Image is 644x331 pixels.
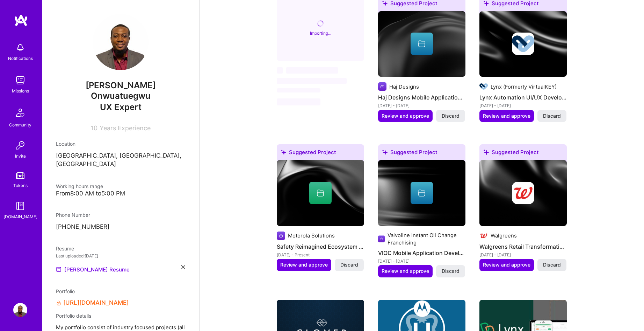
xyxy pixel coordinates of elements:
div: Portfolio details [56,312,185,319]
img: Company logo [479,232,488,240]
img: cover [378,11,465,77]
i: icon SuggestedTeams [382,1,388,6]
span: Discard [543,261,561,268]
img: Company logo [512,33,534,55]
img: Invite [13,138,27,152]
i: icon SuggestedTeams [382,150,388,155]
span: ‌ [286,67,338,74]
div: Community [9,121,31,129]
span: Review and approve [483,261,530,268]
img: cover [479,11,567,77]
span: Years Experience [100,124,151,132]
button: Review and approve [378,110,433,122]
span: Review and approve [382,112,429,119]
div: Haj Designs [389,83,419,90]
a: User Avatar [12,303,29,317]
i: icon SuggestedTeams [484,150,489,155]
a: [PERSON_NAME] Resume [56,265,130,274]
div: Suggested Project [378,144,465,163]
h4: Lynx Automation UI/UX Development [479,93,567,102]
div: Location [56,140,185,147]
span: ‌ [277,88,320,92]
span: Discard [543,112,561,119]
p: [GEOGRAPHIC_DATA], [GEOGRAPHIC_DATA], [GEOGRAPHIC_DATA] [56,152,185,168]
span: Working hours range [56,183,103,189]
img: cover [378,160,465,226]
div: Importing... [310,29,331,37]
span: 10 [91,124,97,132]
img: logo [14,14,28,27]
img: bell [13,41,27,55]
div: Valvoline Instant Oil Change Franchising [388,232,465,246]
div: [DATE] - [DATE] [378,257,465,265]
span: Review and approve [483,112,530,119]
div: [DOMAIN_NAME] [3,213,37,220]
span: UX Expert [100,102,142,112]
button: Discard [537,110,566,122]
img: Company logo [479,82,488,91]
span: ‌ [277,98,320,105]
img: Company logo [378,82,386,91]
div: Suggested Project [277,144,364,163]
img: User Avatar [93,14,149,70]
span: Discard [442,112,460,119]
div: Tokens [13,182,28,189]
button: Review and approve [277,259,331,271]
div: Motorola Solutions [288,232,335,239]
img: guide book [13,199,27,213]
div: Notifications [8,55,33,62]
img: teamwork [13,73,27,87]
span: Discard [340,261,358,268]
span: ‌ [277,67,283,74]
span: Review and approve [382,268,429,275]
a: [URL][DOMAIN_NAME] [63,299,129,306]
h4: Haj Designs Mobile Application Development [378,93,465,102]
span: Review and approve [280,261,328,268]
span: Portfolio [56,288,75,294]
h4: Safety Reimagined Ecosystem Design [277,242,364,251]
button: Discard [436,110,465,122]
span: Resume [56,246,74,251]
span: ‌ [277,78,347,84]
img: cover [277,160,364,226]
p: [PHONE_NUMBER] [56,223,185,231]
h4: Walgreens Retail Transformation Handheld [479,242,567,251]
i: icon SuggestedTeams [281,150,286,155]
div: Walgreens [491,232,517,239]
img: Community [12,104,29,121]
div: From 8:00 AM to 5:00 PM [56,190,185,197]
i: icon CircleLoadingViolet [317,20,324,27]
i: icon SuggestedTeams [484,1,489,6]
div: Invite [15,152,26,160]
div: [DATE] - Present [277,251,364,258]
button: Discard [436,265,465,277]
span: [PERSON_NAME] Onwuatuegwu [56,80,185,101]
img: cover [479,160,567,226]
div: Lynx (Formerly VirtualKEY) [491,83,557,90]
button: Review and approve [378,265,433,277]
button: Review and approve [479,259,534,271]
img: User Avatar [13,303,27,317]
img: Resume [56,267,61,272]
button: Discard [335,259,364,271]
div: Last uploaded: [DATE] [56,252,185,260]
i: icon Close [181,265,185,269]
img: Company logo [378,235,385,243]
div: [DATE] - [DATE] [479,102,567,109]
img: tokens [16,172,24,179]
div: [DATE] - [DATE] [479,251,567,258]
span: Discard [442,268,460,275]
span: Phone Number [56,212,90,218]
div: [DATE] - [DATE] [378,102,465,109]
div: Missions [12,87,29,95]
img: Company logo [277,232,285,240]
button: Discard [537,259,566,271]
button: Review and approve [479,110,534,122]
div: Suggested Project [479,144,567,163]
img: Company logo [512,182,534,204]
h4: VIOC Mobile Application Development [378,248,465,257]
